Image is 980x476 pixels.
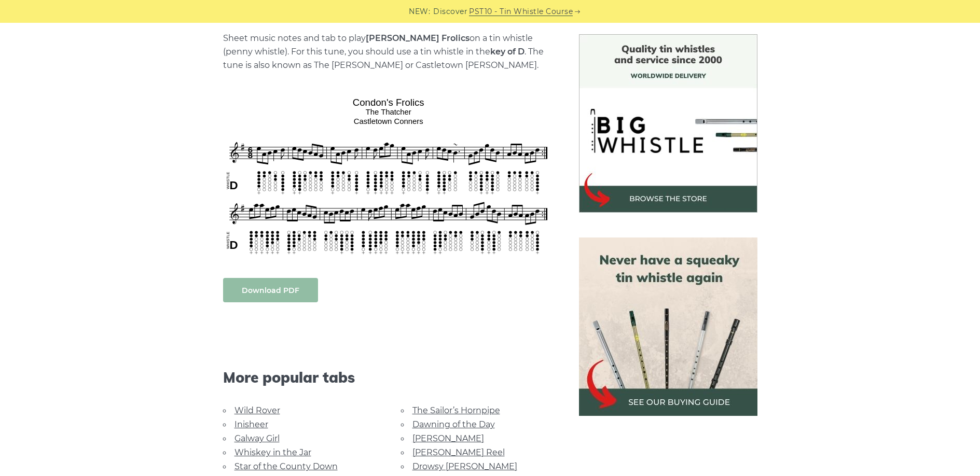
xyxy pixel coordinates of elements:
span: NEW: [409,6,430,18]
a: The Sailor’s Hornpipe [412,405,500,415]
a: Whiskey in the Jar [234,447,311,457]
a: Wild Rover [234,405,280,415]
span: More popular tabs [223,369,554,386]
a: Star of the County Down [234,461,338,471]
strong: key of D [490,47,524,57]
span: Discover [433,6,467,18]
a: Download PDF [223,278,318,302]
img: tin whistle buying guide [579,237,757,416]
a: Galway Girl [234,433,280,443]
a: Drowsy [PERSON_NAME] [412,461,517,471]
p: Sheet music notes and tab to play on a tin whistle (penny whistle). For this tune, you should use... [223,32,554,72]
a: [PERSON_NAME] [412,433,484,443]
strong: [PERSON_NAME] Frolics [366,33,470,43]
img: Condon's Frolics Tin Whistle Tabs & Sheet Music [223,93,554,257]
a: Dawning of the Day [412,419,495,429]
img: BigWhistle Tin Whistle Store [579,34,757,213]
a: Inisheer [234,419,268,429]
a: PST10 - Tin Whistle Course [469,6,573,18]
a: [PERSON_NAME] Reel [412,447,505,457]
